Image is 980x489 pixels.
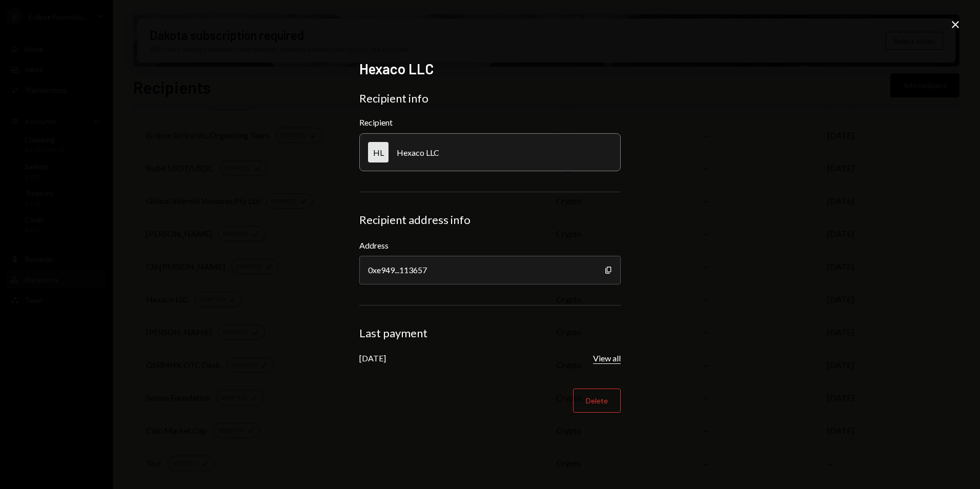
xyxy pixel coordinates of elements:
[359,256,621,284] div: 0xe949...113657
[359,213,621,227] div: Recipient address info
[359,239,621,252] label: Address
[359,91,621,106] div: Recipient info
[368,142,389,162] div: HL
[359,117,621,127] div: Recipient
[593,353,621,364] button: View all
[359,353,386,363] div: [DATE]
[397,148,439,157] div: Hexaco LLC
[573,389,621,413] button: Delete
[359,326,621,340] div: Last payment
[359,59,621,79] h2: Hexaco LLC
